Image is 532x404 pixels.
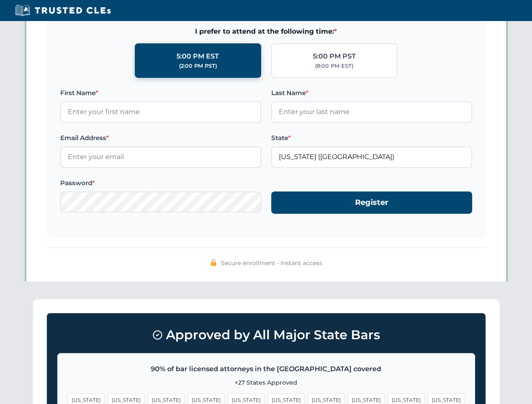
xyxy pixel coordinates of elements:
[315,62,353,70] div: (8:00 PM EST)
[210,259,217,266] img: 🔒
[60,88,261,98] label: First Name
[60,101,261,122] input: Enter your first name
[271,133,472,143] label: State
[60,178,261,188] label: Password
[221,258,322,268] span: Secure enrollment • Instant access
[68,378,465,387] p: +27 States Approved
[176,51,219,62] div: 5:00 PM EST
[60,133,261,143] label: Email Address
[68,364,465,375] p: 90% of bar licensed attorneys in the [GEOGRAPHIC_DATA] covered
[13,4,113,17] img: Trusted CLEs
[57,324,475,346] h3: Approved by All Major State Bars
[271,191,472,214] button: Register
[179,62,217,70] div: (2:00 PM PST)
[271,101,472,122] input: Enter your last name
[60,146,261,167] input: Enter your email
[60,26,472,37] span: I prefer to attend at the following time:
[271,146,472,167] input: Florida (FL)
[271,88,472,98] label: Last Name
[313,51,356,62] div: 5:00 PM PST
